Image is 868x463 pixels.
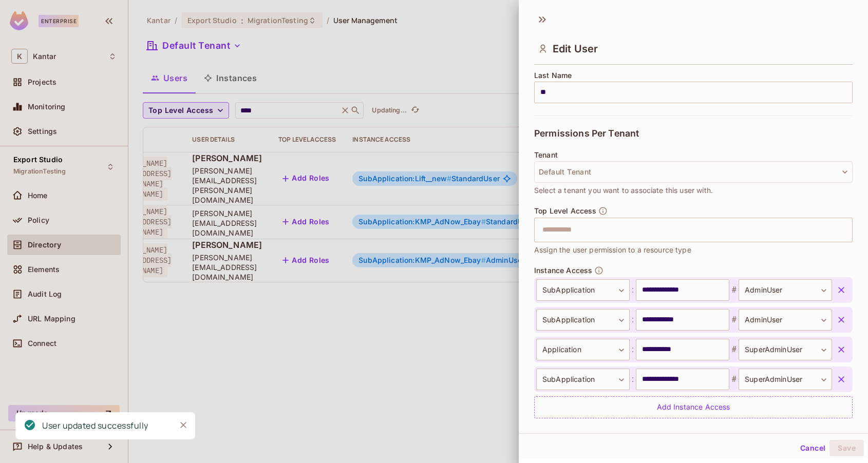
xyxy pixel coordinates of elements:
[536,279,630,301] div: SubApplication
[176,417,191,433] button: Close
[739,279,832,301] div: AdminUser
[534,244,691,256] span: Assign the user permission to a resource type
[534,185,713,196] span: Select a tenant you want to associate this user with.
[729,343,739,356] span: #
[847,228,849,230] button: Open
[534,266,592,275] span: Instance Access
[536,339,630,360] div: Application
[829,440,864,456] button: Save
[536,309,630,331] div: SubApplication
[729,284,739,296] span: #
[534,151,558,159] span: Tenant
[534,161,853,183] button: Default Tenant
[729,314,739,326] span: #
[534,207,596,215] span: Top Level Access
[630,343,636,356] span: :
[534,128,639,139] span: Permissions Per Tenant
[42,419,148,432] div: User updated successfully
[553,43,598,55] span: Edit User
[630,314,636,326] span: :
[739,369,832,390] div: SuperAdminUser
[739,309,832,331] div: AdminUser
[534,396,853,418] div: Add Instance Access
[630,284,636,296] span: :
[536,369,630,390] div: SubApplication
[796,440,829,456] button: Cancel
[739,339,832,360] div: SuperAdminUser
[630,373,636,385] span: :
[729,373,739,385] span: #
[534,71,572,80] span: Last Name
